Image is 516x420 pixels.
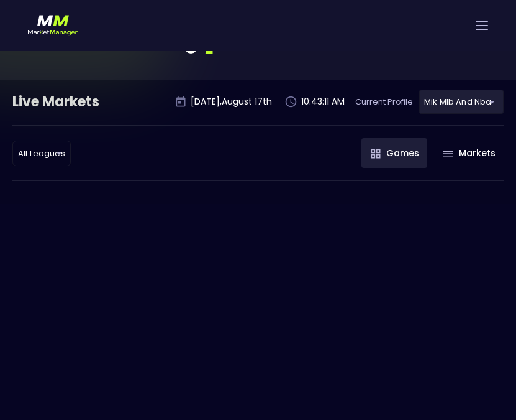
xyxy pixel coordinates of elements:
[361,138,427,168] button: Games
[301,95,345,108] p: 10:43:11 AM
[355,96,413,108] p: Current Profile
[433,138,504,168] button: Markets
[12,141,71,166] div: mik mlb and nba
[443,151,453,157] img: gameIcon
[12,92,164,112] div: Live Markets
[371,149,381,159] img: gameIcon
[419,90,504,114] div: mik mlb and nba
[191,95,272,108] p: [DATE] , August 17 th
[28,12,78,39] img: logo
